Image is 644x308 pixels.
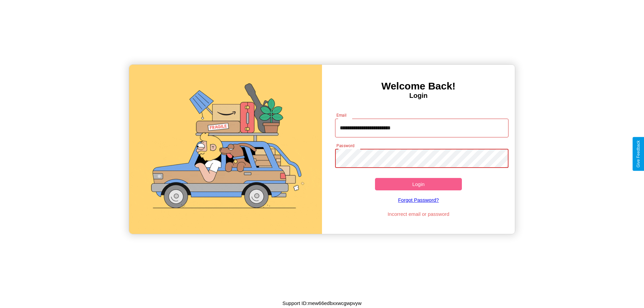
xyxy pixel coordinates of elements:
h4: Login [322,92,515,100]
label: Email [336,112,347,118]
label: Password [336,143,354,148]
button: Login [375,178,462,190]
div: Give Feedback [636,140,641,168]
p: Support ID: mew66edbxxwcgwpvyw [282,299,362,308]
a: Forgot Password? [332,190,505,209]
h3: Welcome Back! [322,80,515,92]
p: Incorrect email or password [332,209,505,219]
img: gif [129,65,322,234]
